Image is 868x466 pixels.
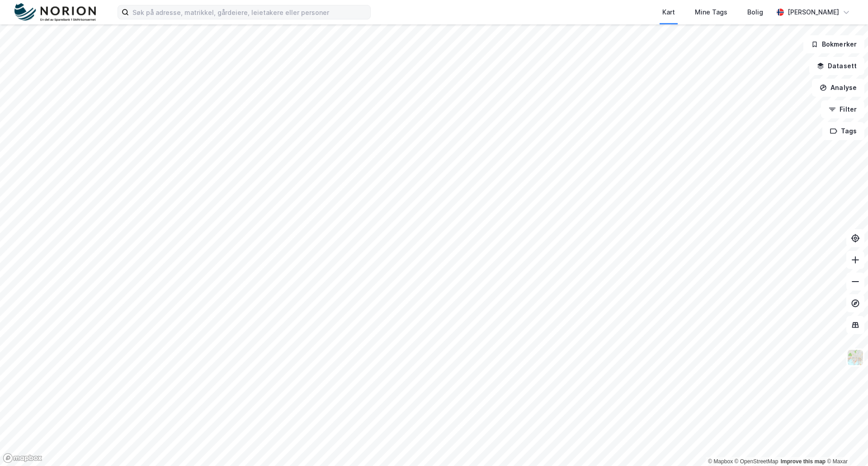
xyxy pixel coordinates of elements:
a: OpenStreetMap [735,458,778,465]
a: Mapbox homepage [3,453,42,463]
div: [PERSON_NAME] [788,7,839,18]
img: Z [847,349,864,366]
button: Analyse [812,79,864,97]
div: Bolig [747,7,763,18]
input: Søk på adresse, matrikkel, gårdeiere, leietakere eller personer [129,5,370,19]
a: Mapbox [708,458,733,465]
img: norion-logo.80e7a08dc31c2e691866.png [14,3,96,22]
button: Bokmerker [803,35,864,53]
div: Kart [662,7,675,18]
button: Filter [821,100,864,118]
button: Datasett [809,57,864,75]
div: Mine Tags [695,7,727,18]
iframe: Chat Widget [823,423,868,466]
a: Improve this map [781,458,826,465]
button: Tags [822,122,864,140]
